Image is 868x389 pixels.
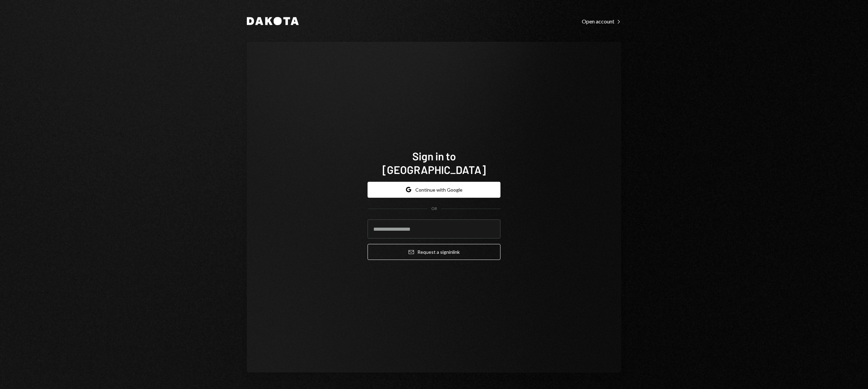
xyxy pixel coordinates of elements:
[368,244,500,260] button: Request a signinlink
[368,149,500,176] h1: Sign in to [GEOGRAPHIC_DATA]
[582,17,621,25] a: Open account
[582,18,621,25] div: Open account
[368,182,500,198] button: Continue with Google
[431,206,437,212] div: OR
